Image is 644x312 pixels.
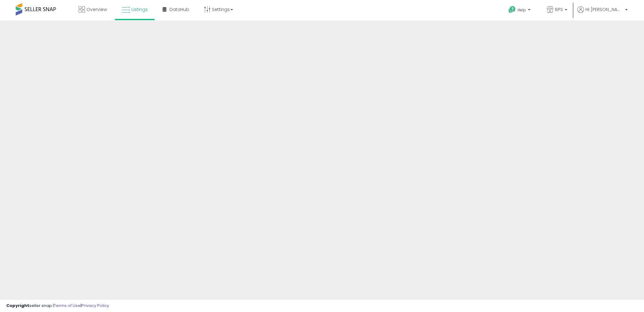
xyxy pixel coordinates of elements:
[131,6,148,13] span: Listings
[508,6,516,14] i: Get Help
[169,6,189,13] span: DataHub
[577,6,628,20] a: Hi [PERSON_NAME]
[518,7,526,13] span: Help
[86,6,107,13] span: Overview
[586,6,623,13] span: Hi [PERSON_NAME]
[503,1,537,20] a: Help
[555,6,563,13] span: BPS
